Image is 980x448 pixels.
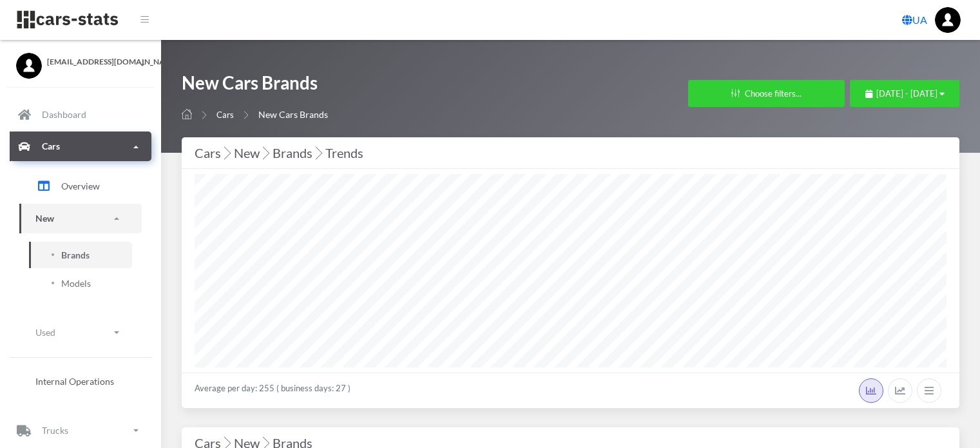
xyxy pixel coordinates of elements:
a: Internal Operations [19,368,142,394]
h1: New Cars Brands [182,71,328,101]
button: Choose filters... [688,80,845,107]
span: Internal Operations [35,375,114,388]
a: Overview [19,170,142,202]
p: New [35,211,54,227]
p: Cars [42,139,60,155]
a: Cars [216,110,234,120]
span: [EMAIL_ADDRESS][DOMAIN_NAME] [47,56,145,68]
button: [DATE] - [DATE] [850,80,959,107]
p: Trucks [42,423,68,439]
p: Used [35,324,55,340]
a: [EMAIL_ADDRESS][DOMAIN_NAME] [16,53,145,68]
img: navbar brand [16,10,119,30]
div: Cars New Brands Trends [195,142,946,163]
span: Models [61,277,91,290]
a: New [19,204,142,233]
a: Used [19,318,142,347]
span: Overview [61,179,100,193]
a: Brands [29,242,132,268]
a: Models [29,270,132,297]
span: [DATE] - [DATE] [876,88,937,99]
div: Average per day: 255 ( business days: 27 ) [182,373,959,408]
a: Trucks [10,416,151,445]
a: Dashboard [10,101,151,130]
a: UA [897,7,932,33]
p: Dashboard [42,107,86,123]
a: Cars [10,132,151,162]
span: New Cars Brands [258,109,328,120]
img: ... [935,7,961,33]
span: Brands [61,248,90,262]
